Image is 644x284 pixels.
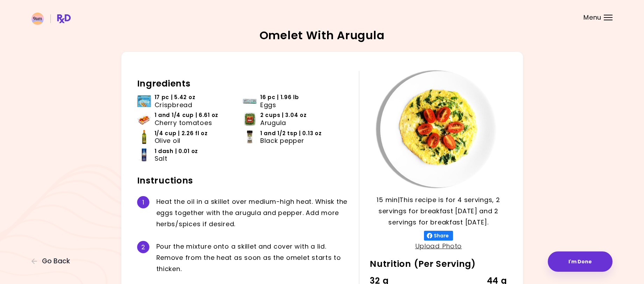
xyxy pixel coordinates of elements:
[260,111,307,119] span: 2 cups | 3.04 oz
[424,231,453,241] button: Share
[260,130,322,137] span: 1 and 1/2 tsp | 0.13 oz
[260,119,286,127] span: Arugula
[155,130,208,137] span: 1/4 cup | 2.26 fl oz
[137,196,149,208] div: 1
[583,14,601,21] span: Menu
[415,242,462,250] a: Upload Photo
[31,13,71,25] img: RxDiet
[155,101,192,109] span: Crispbread
[42,257,70,265] span: Go Back
[155,93,196,101] span: 17 pc | 5.42 oz
[155,137,181,145] span: Olive oil
[260,93,299,101] span: 16 pc | 1.96 lb
[155,119,212,127] span: Cherry tomatoes
[432,233,450,238] span: Share
[155,147,198,155] span: 1 dash | 0.01 oz
[260,30,385,41] h2: Omelet With Arugula
[156,196,349,230] div: H e a t t h e o i l i n a s k i l l e t o v e r m e d i u m - h i g h h e a t . W h i s k t h e e...
[156,241,349,275] div: P o u r t h e m i x t u r e o n t o a s k i l l e t a n d c o v e r w i t h a l i d . R e m o v e...
[260,137,304,145] span: Black pepper
[137,175,349,186] h2: Instructions
[31,257,73,265] button: Go Back
[370,258,507,270] h2: Nutrition (Per Serving)
[548,251,613,272] button: I'm Done
[155,111,219,119] span: 1 and 1/4 cup | 6.61 oz
[370,194,507,228] p: 15 min | This recipe is for 4 servings, 2 servings for breakfast [DATE] and 2 servings for breakf...
[155,155,168,162] span: Salt
[137,241,149,253] div: 2
[137,78,349,89] h2: Ingredients
[260,101,276,109] span: Eggs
